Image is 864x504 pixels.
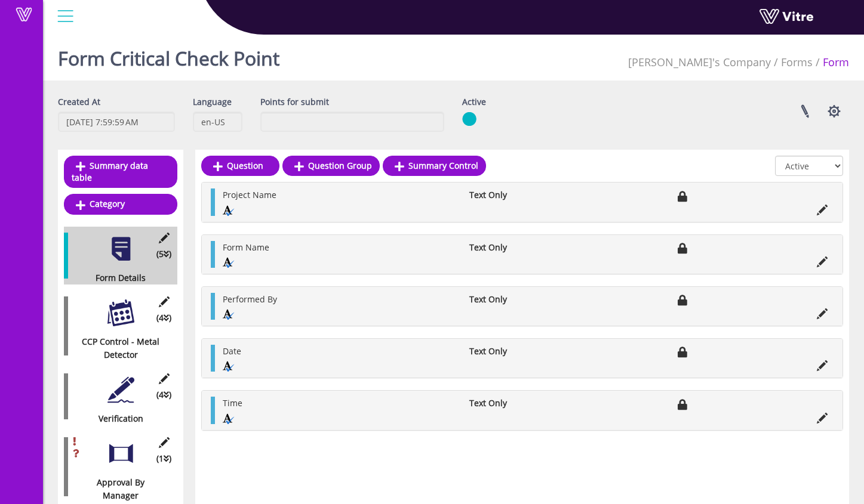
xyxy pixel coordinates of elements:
div: Verification [64,412,168,425]
span: (4 ) [156,311,171,324]
img: yes [462,112,476,126]
span: Date [223,345,241,357]
li: Form [813,54,849,70]
a: Summary data table [64,156,177,188]
a: Forms [781,55,813,69]
span: 411 [628,55,771,69]
a: Summary Control [383,156,486,176]
span: Project Name [223,189,276,200]
li: Text Only [463,293,556,306]
h1: Form Critical Check Point [58,30,279,81]
a: Question Group [282,156,380,176]
div: CCP Control - Metal Detector [64,335,168,361]
div: Approval By Manager [64,476,168,502]
a: Question [201,156,279,176]
span: Performed By [223,293,277,305]
a: Category [64,194,177,214]
li: Text Only [463,241,556,254]
span: (4 ) [156,388,171,401]
li: Text Only [463,397,556,410]
span: Time [223,397,242,409]
label: Active [462,95,486,109]
span: (1 ) [156,452,171,465]
label: Points for submit [260,95,329,109]
li: Text Only [463,345,556,358]
div: Form Details [64,271,168,285]
label: Created At [58,95,100,109]
span: Form Name [223,242,269,253]
span: (5 ) [156,248,171,261]
li: Text Only [463,188,556,202]
label: Language [193,95,232,109]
